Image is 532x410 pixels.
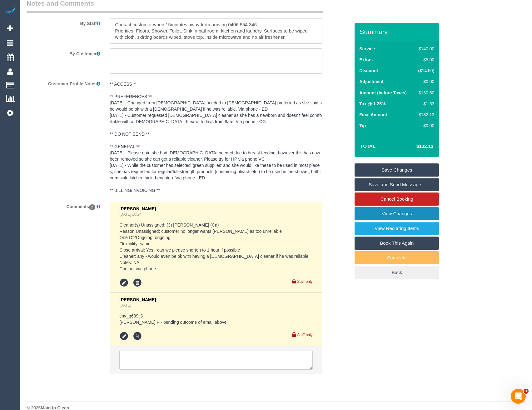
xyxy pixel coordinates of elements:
[359,78,383,85] label: Adjustment
[524,389,529,394] span: 3
[119,206,156,211] span: [PERSON_NAME]
[297,333,312,337] small: Staff only
[416,101,435,107] div: $1.63
[119,222,312,272] pre: Cleaner(s) Unassigned: (3) [PERSON_NAME] (Ca) Reason Unassigned: customer no longer wants [PERSON...
[22,18,105,27] label: By Staff
[89,204,96,210] span: 2
[119,313,312,325] pre: cnv_q639ij3 [PERSON_NAME] P - pending outcome of email above
[359,67,378,74] label: Discount
[22,78,105,87] label: Customer Profile Notes
[359,90,406,96] label: Amount (before Taxes)
[360,28,436,35] h3: Summary
[359,46,375,52] label: Service
[511,389,526,404] iframe: Intercom live chat
[416,46,435,52] div: $140.00
[4,6,16,15] img: Automaid Logo
[416,112,435,118] div: $132.13
[355,266,439,279] a: Back
[119,212,142,217] a: [DATE] 10:24
[355,222,439,235] a: View Recurring Items
[119,303,131,307] a: [DATE]
[22,48,105,57] label: By Customer
[359,112,387,118] label: Final Amount
[416,90,435,96] div: $130.50
[22,201,105,210] label: Comments
[110,81,322,193] pre: ** ACCESS ** ** PREFERENCES ** [DATE] - Changed from [DEMOGRAPHIC_DATA] needed to [DEMOGRAPHIC_DA...
[359,101,385,107] label: Tax @ 1.25%
[355,178,439,191] a: Save and Send Message...
[355,237,439,250] a: Book This Again
[119,297,156,302] span: [PERSON_NAME]
[355,192,439,206] a: Cancel Booking
[359,122,366,129] label: Tip
[416,122,435,129] div: $0.00
[297,279,312,284] small: Staff only
[416,67,435,74] div: ($14.50)
[416,57,435,63] div: $5.00
[360,143,375,149] strong: Total
[359,57,373,63] label: Extras
[355,207,439,220] a: View Changes
[416,78,435,85] div: $0.00
[398,144,433,149] h4: $132.13
[355,163,439,177] a: Save Changes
